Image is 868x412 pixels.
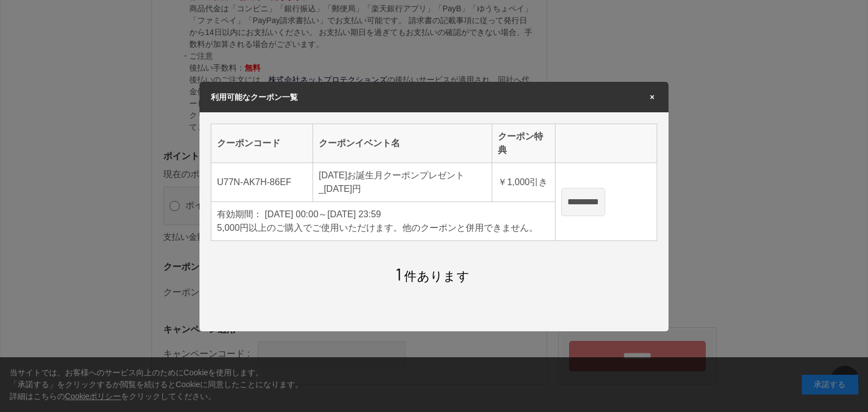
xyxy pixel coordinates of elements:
th: クーポンコード [211,124,313,163]
span: × [647,93,657,101]
span: [DATE] 00:00～[DATE] 23:59 [264,209,381,219]
td: U77N-AK7H-86EF [211,163,313,202]
span: 利用可能なクーポン一覧 [211,93,298,102]
span: ￥1,000 [498,177,530,187]
th: クーポン特典 [492,124,555,163]
td: [DATE]お誕生月クーポンプレゼント_[DATE]円 [313,163,492,202]
div: 5,000円以上のご購入でご使用いただけます。他のクーポンと併用できません。 [217,221,549,235]
td: 引き [492,163,555,202]
span: 有効期間： [217,209,262,219]
th: クーポンイベント名 [313,124,492,163]
span: 件あります [396,269,470,283]
span: 1 [396,264,402,284]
